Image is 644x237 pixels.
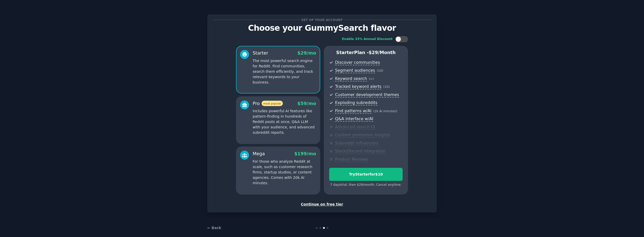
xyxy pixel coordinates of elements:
span: $ 199 /mo [294,151,316,156]
span: most popular [262,101,283,106]
span: ( ∞ ) [369,77,374,81]
span: Subreddit influencers [335,141,378,146]
span: Slack/Discord integration [335,149,386,154]
p: Starter Plan - [329,49,403,56]
span: $ 29 /mo [297,50,316,56]
div: Starter [253,50,268,56]
span: Tracked keyword alerts [335,84,381,89]
span: Exploding subreddits [335,100,377,106]
span: Content promotion insights [335,132,390,138]
span: Discover communities [335,60,380,65]
span: ( 10 ) [383,85,390,89]
div: Mega [253,151,265,157]
span: Set up your account [300,17,344,23]
div: Enable 33% Annual Discount [342,37,393,42]
span: Advanced search UI [335,125,375,130]
p: Includes powerful AI features like pattern-finding in hundreds of Reddit posts at once, Q&A LLM w... [253,108,316,135]
div: 7 days trial, then $ 29 /month . Cancel anytime. [329,183,403,187]
span: $ 29 /month [369,50,396,55]
span: Customer development themes [335,92,399,98]
span: Keyword search [335,76,367,81]
div: Continue on free tier [213,202,431,207]
span: ( 2k AI minutes ) [373,109,397,113]
a: ← Back [207,226,221,230]
span: $ 59 /mo [297,101,316,106]
button: TryStarterfor$10 [329,168,403,181]
span: Find patterns w/AI [335,108,371,114]
p: The most powerful search engine for Reddit. Find communities, search them efficiently, and track ... [253,58,316,85]
div: Pro [253,100,283,107]
p: For those who analyze Reddit at scale, such as customer research firms, startup studios, or conte... [253,159,316,186]
span: Segment audiences [335,68,375,73]
div: Try Starter for $10 [329,172,402,177]
p: Choose your GummySearch flavor [213,24,431,33]
span: Product Reviews [335,157,368,162]
span: ( 10 ) [377,69,383,73]
span: Q&A interface w/AI [335,116,373,122]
